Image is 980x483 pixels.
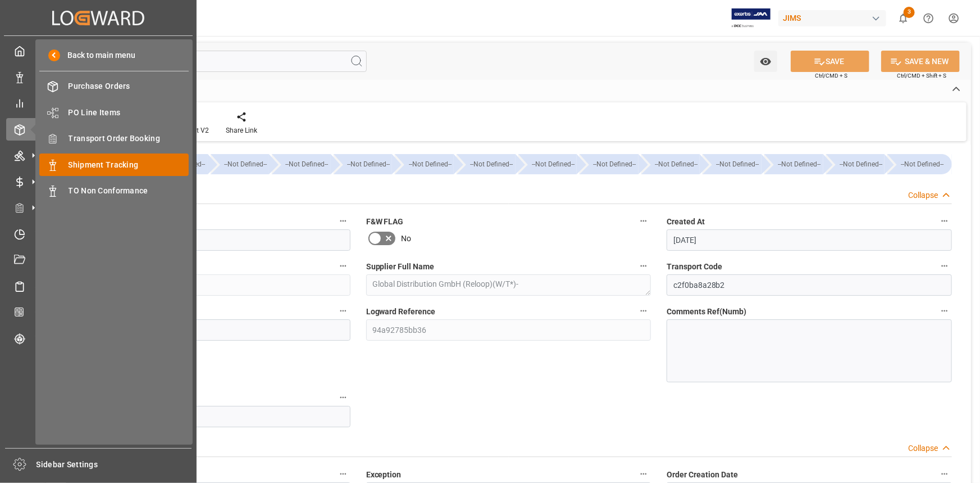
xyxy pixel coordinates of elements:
button: JAM Reference Number [336,214,350,228]
span: Created At [667,216,705,228]
a: Sailing Schedules [6,275,190,297]
button: JAM Shipment Number [336,304,350,318]
a: Tracking Shipment [6,327,190,349]
div: --Not Defined-- [406,154,454,174]
div: --Not Defined-- [334,154,393,174]
button: open menu [754,51,777,72]
div: --Not Defined-- [272,154,331,174]
button: F&W FLAG [636,214,651,228]
a: Purchase Orders [39,75,189,97]
button: Exception [636,467,651,481]
button: Supplier Number [336,259,350,273]
div: Share Link [226,125,257,136]
button: Order Creation Date [937,467,952,481]
button: Logward Status [336,467,350,481]
button: Logward Reference [636,304,651,318]
span: Shipment Tracking [69,159,189,171]
span: Transport Code [667,261,722,273]
input: Search Fields [52,51,367,72]
span: Order Creation Date [667,469,738,481]
a: CO2 Calculator [6,301,190,323]
div: --Not Defined-- [468,154,516,174]
div: --Not Defined-- [776,154,823,174]
button: show 3 new notifications [891,6,916,31]
div: --Not Defined-- [641,154,700,174]
div: --Not Defined-- [703,154,762,174]
span: Logward Reference [366,306,436,318]
a: PO Line Items [39,101,189,123]
div: --Not Defined-- [530,154,577,174]
div: --Not Defined-- [887,154,952,174]
button: JIMS [778,7,891,29]
div: --Not Defined-- [457,154,516,174]
span: Sidebar Settings [37,459,192,471]
div: --Not Defined-- [837,154,885,174]
div: JIMS [778,10,886,26]
span: Transport Order Booking [69,133,189,145]
button: Help Center [916,6,941,31]
div: --Not Defined-- [149,154,208,174]
a: Shipment Tracking [39,154,189,175]
div: --Not Defined-- [826,154,885,174]
a: Data Management [6,66,190,88]
button: Comments Ref(Numb) [937,304,952,318]
a: Transport Order Booking [39,128,189,150]
button: Supplier Full Name [636,259,651,273]
span: Supplier Full Name [366,261,435,273]
div: --Not Defined-- [518,154,577,174]
div: Collapse [908,189,938,201]
div: --Not Defined-- [283,154,331,174]
a: Timeslot Management V2 [6,223,190,245]
span: Back to main menu [60,49,136,61]
span: F&W FLAG [366,216,404,228]
div: --Not Defined-- [395,154,454,174]
a: My Cockpit [6,40,190,62]
button: SAVE [791,51,869,72]
textarea: Global Distribution GmbH (Reloop)(W/T*)- [366,274,651,296]
span: Comments Ref(Numb) [667,306,746,318]
span: TO Non Conformance [69,185,189,197]
div: --Not Defined-- [714,154,762,174]
img: Exertis%20JAM%20-%20Email%20Logo.jpg_1722504956.jpg [732,8,771,28]
span: Purchase Orders [69,80,189,92]
span: Ctrl/CMD + S [815,71,847,80]
button: Pickup Number [336,390,350,405]
input: DD-MM-YYYY [667,229,952,251]
span: PO Line Items [69,107,189,119]
span: Ctrl/CMD + Shift + S [897,71,946,80]
div: Collapse [908,443,938,454]
div: --Not Defined-- [580,154,639,174]
div: --Not Defined-- [211,154,270,174]
div: --Not Defined-- [222,154,270,174]
a: My Reports [6,92,190,114]
div: --Not Defined-- [345,154,393,174]
span: 3 [904,7,915,18]
div: --Not Defined-- [591,154,639,174]
a: Document Management [6,249,190,271]
button: Created At [937,214,952,228]
span: No [402,233,412,245]
button: SAVE & NEW [881,51,960,72]
div: --Not Defined-- [653,154,700,174]
div: --Not Defined-- [764,154,823,174]
span: Exception [366,469,402,481]
div: --Not Defined-- [899,154,946,174]
a: TO Non Conformance [39,180,189,202]
button: Transport Code [937,259,952,273]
